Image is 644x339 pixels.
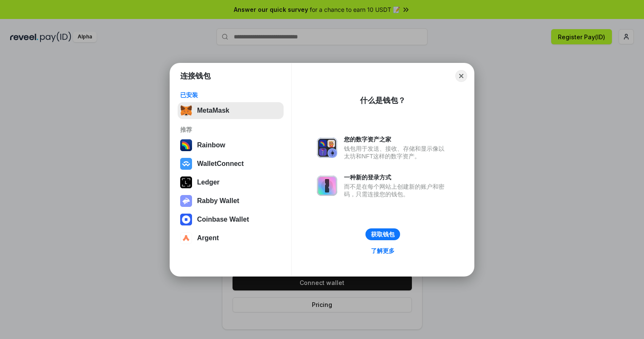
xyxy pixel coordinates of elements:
a: 了解更多 [366,245,400,256]
div: Rainbow [197,141,225,149]
h1: 连接钱包 [180,71,211,81]
img: svg+xml,%3Csvg%20width%3D%2228%22%20height%3D%2228%22%20viewBox%3D%220%200%2028%2028%22%20fill%3D... [180,214,192,225]
div: 一种新的登录方式 [344,174,449,181]
div: Coinbase Wallet [197,216,249,223]
img: svg+xml,%3Csvg%20width%3D%2228%22%20height%3D%2228%22%20viewBox%3D%220%200%2028%2028%22%20fill%3D... [180,158,192,170]
div: 了解更多 [371,247,395,255]
div: Ledger [197,179,219,186]
div: 钱包用于发送、接收、存储和显示像以太坊和NFT这样的数字资产。 [344,145,449,160]
button: Rabby Wallet [178,193,284,209]
img: svg+xml,%3Csvg%20width%3D%22120%22%20height%3D%22120%22%20viewBox%3D%220%200%20120%20120%22%20fil... [180,139,192,151]
img: svg+xml,%3Csvg%20xmlns%3D%22http%3A%2F%2Fwww.w3.org%2F2000%2Fsvg%22%20fill%3D%22none%22%20viewBox... [180,195,192,207]
img: svg+xml,%3Csvg%20xmlns%3D%22http%3A%2F%2Fwww.w3.org%2F2000%2Fsvg%22%20width%3D%2228%22%20height%3... [180,176,192,188]
div: 您的数字资产之家 [344,136,449,143]
div: 什么是钱包？ [360,95,406,106]
div: 获取钱包 [371,231,395,238]
div: Rabby Wallet [197,197,239,205]
img: svg+xml,%3Csvg%20xmlns%3D%22http%3A%2F%2Fwww.w3.org%2F2000%2Fsvg%22%20fill%3D%22none%22%20viewBox... [317,176,337,196]
img: svg+xml,%3Csvg%20fill%3D%22none%22%20height%3D%2233%22%20viewBox%3D%220%200%2035%2033%22%20width%... [180,105,192,117]
button: Ledger [178,174,284,191]
button: Coinbase Wallet [178,211,284,228]
button: Argent [178,230,284,247]
div: WalletConnect [197,160,244,168]
button: Rainbow [178,137,284,154]
img: svg+xml,%3Csvg%20xmlns%3D%22http%3A%2F%2Fwww.w3.org%2F2000%2Fsvg%22%20fill%3D%22none%22%20viewBox... [317,138,337,158]
button: MetaMask [178,102,284,119]
div: MetaMask [197,107,229,114]
div: 推荐 [180,126,281,133]
button: WalletConnect [178,155,284,172]
button: 获取钱包 [365,228,400,240]
div: 而不是在每个网站上创建新的账户和密码，只需连接您的钱包。 [344,183,449,198]
button: Close [455,70,467,82]
img: svg+xml,%3Csvg%20width%3D%2228%22%20height%3D%2228%22%20viewBox%3D%220%200%2028%2028%22%20fill%3D... [180,232,192,244]
div: 已安装 [180,91,281,99]
div: Argent [197,234,219,242]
